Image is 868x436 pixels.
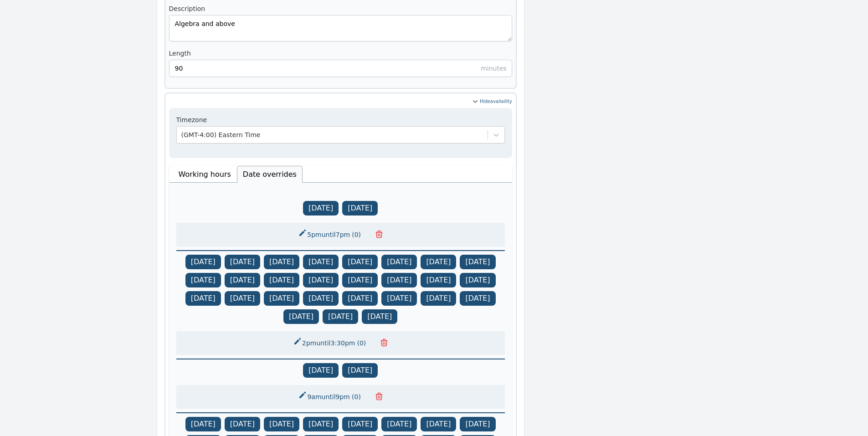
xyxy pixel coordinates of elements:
[342,363,378,378] span: [DATE]
[225,255,260,269] span: [DATE]
[421,273,456,287] span: [DATE]
[342,273,378,287] span: [DATE]
[303,255,339,269] span: [DATE]
[237,166,303,183] li: Date overrides
[185,273,221,287] span: [DATE]
[350,230,363,239] span: ( 0 )
[293,226,368,243] button: 5pmuntil7pm(0)
[288,335,373,351] button: 2pmuntil3:30pm(0)
[342,201,378,215] span: [DATE]
[342,291,378,306] span: [DATE]
[381,273,417,287] span: [DATE]
[350,392,363,401] span: ( 0 )
[173,166,237,183] li: Working hours
[169,49,512,58] label: Length
[421,417,456,431] span: [DATE]
[264,273,299,287] span: [DATE]
[421,291,456,306] span: [DATE]
[264,417,299,431] span: [DATE]
[225,417,260,431] span: [DATE]
[480,97,512,106] span: Hide availaility
[460,417,495,431] span: [DATE]
[303,291,339,306] span: [DATE]
[481,60,512,77] div: minutes
[185,417,221,431] span: [DATE]
[225,273,260,287] span: [DATE]
[323,309,358,324] span: [DATE]
[460,255,495,269] span: [DATE]
[293,389,368,405] button: 9amuntil9pm(0)
[283,309,319,324] span: [DATE]
[264,291,299,306] span: [DATE]
[381,417,417,431] span: [DATE]
[225,291,260,306] span: [DATE]
[185,255,221,269] span: [DATE]
[342,417,378,431] span: [DATE]
[264,255,299,269] span: [DATE]
[185,291,221,306] span: [DATE]
[460,273,495,287] span: [DATE]
[342,255,378,269] span: [DATE]
[303,363,339,378] span: [DATE]
[303,273,339,287] span: [DATE]
[355,339,368,348] span: ( 0 )
[169,15,512,41] textarea: Algebra and above
[362,309,397,324] span: [DATE]
[381,291,417,306] span: [DATE]
[460,291,495,306] span: [DATE]
[176,115,505,124] label: Timezone
[303,201,339,215] span: [DATE]
[169,60,512,77] input: 15
[303,417,339,431] span: [DATE]
[421,255,456,269] span: [DATE]
[381,255,417,269] span: [DATE]
[169,4,512,13] label: Description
